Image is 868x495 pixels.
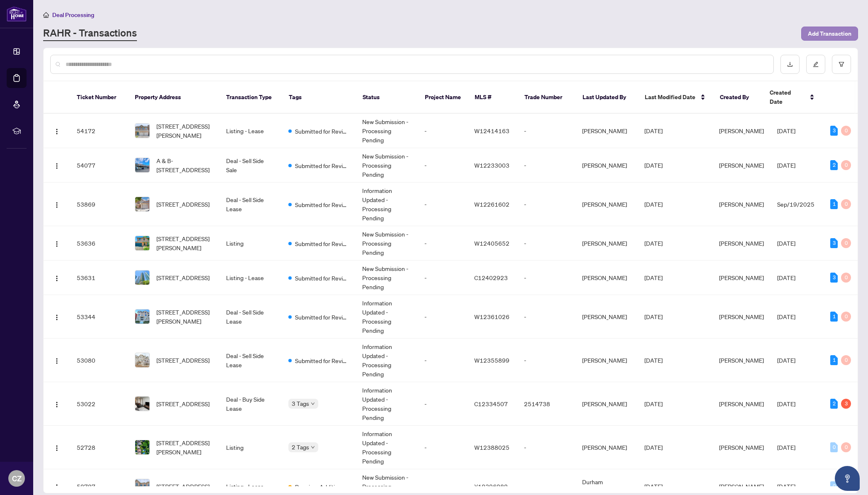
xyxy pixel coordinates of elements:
td: - [418,295,468,339]
td: - [418,226,468,261]
td: [PERSON_NAME] [575,295,638,339]
span: A & B-[STREET_ADDRESS] [156,156,213,174]
span: [STREET_ADDRESS][PERSON_NAME] [156,234,213,252]
span: [STREET_ADDRESS][PERSON_NAME] [156,122,213,140]
span: Deal Processing [52,11,94,19]
span: W12414163 [474,127,510,134]
td: 53869 [70,183,128,226]
td: Listing [219,426,282,469]
td: - [517,148,575,183]
td: 52728 [70,426,128,469]
span: C12402923 [474,274,508,281]
span: [PERSON_NAME] [719,239,764,247]
span: X12396982 [474,483,508,490]
span: [DATE] [777,444,795,451]
td: Deal - Sell Side Lease [219,295,282,339]
div: 0 [841,126,851,136]
button: Open asap [835,466,860,491]
td: New Submission - Processing Pending [356,114,418,148]
div: 0 [830,481,838,491]
span: [DATE] [777,313,795,320]
span: [DATE] [644,161,663,169]
span: [DATE] [644,356,663,364]
div: 0 [841,312,851,322]
span: download [787,61,793,67]
td: - [517,114,575,148]
button: Logo [50,397,63,410]
span: 2 Tags [292,442,309,452]
span: [DATE] [644,313,663,320]
span: [STREET_ADDRESS] [156,273,210,282]
th: Last Modified Date [638,81,713,114]
span: W12361026 [474,313,510,320]
img: Logo [54,275,60,282]
button: edit [806,55,825,74]
img: Logo [54,484,60,490]
td: [PERSON_NAME] [575,114,638,148]
td: - [418,148,468,183]
div: 3 [830,126,838,136]
img: thumbnail-img [135,197,149,211]
span: down [311,402,315,406]
span: Submitted for Review [295,312,349,322]
span: [STREET_ADDRESS] [156,356,210,365]
img: logo [7,6,27,22]
img: Logo [54,163,60,169]
td: Information Updated - Processing Pending [356,339,418,382]
div: 0 [841,273,851,283]
span: [PERSON_NAME] [719,400,764,407]
span: Submitted for Review [295,200,349,209]
span: [DATE] [644,200,663,208]
span: [DATE] [777,161,795,169]
span: [STREET_ADDRESS][PERSON_NAME] [156,307,213,326]
td: 53080 [70,339,128,382]
td: 54077 [70,148,128,183]
td: Deal - Buy Side Lease [219,382,282,426]
button: Add Transaction [801,27,858,41]
td: New Submission - Processing Pending [356,226,418,261]
th: Trade Number [518,81,576,114]
img: thumbnail-img [135,479,149,493]
span: Submitted for Review [295,161,349,170]
div: 0 [841,199,851,209]
img: Logo [54,241,60,247]
th: Tags [282,81,356,114]
span: W12261602 [474,200,510,208]
td: Listing - Lease [219,261,282,295]
td: Listing [219,226,282,261]
div: 0 [841,355,851,365]
span: Sep/19/2025 [777,200,814,208]
td: - [418,114,468,148]
img: Logo [54,314,60,321]
img: Logo [54,358,60,364]
span: edit [813,61,819,67]
td: - [418,426,468,469]
button: Logo [50,271,63,284]
td: - [517,295,575,339]
img: thumbnail-img [135,397,149,411]
div: 1 [830,312,838,322]
td: - [517,339,575,382]
th: Created By [713,81,763,114]
button: Logo [50,237,63,250]
td: - [418,183,468,226]
img: Logo [54,128,60,135]
td: Information Updated - Processing Pending [356,382,418,426]
td: - [517,426,575,469]
span: home [43,12,49,18]
td: Deal - Sell Side Sale [219,148,282,183]
span: W12405652 [474,239,510,247]
td: 53022 [70,382,128,426]
span: [PERSON_NAME] [719,127,764,134]
button: Logo [50,124,63,137]
td: - [418,339,468,382]
span: Requires Additional Docs [295,482,349,491]
button: Logo [50,354,63,367]
th: Project Name [418,81,468,114]
img: Logo [54,401,60,408]
th: Status [356,81,418,114]
div: 0 [841,238,851,248]
td: - [517,226,575,261]
th: Transaction Type [219,81,282,114]
td: [PERSON_NAME] [575,261,638,295]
